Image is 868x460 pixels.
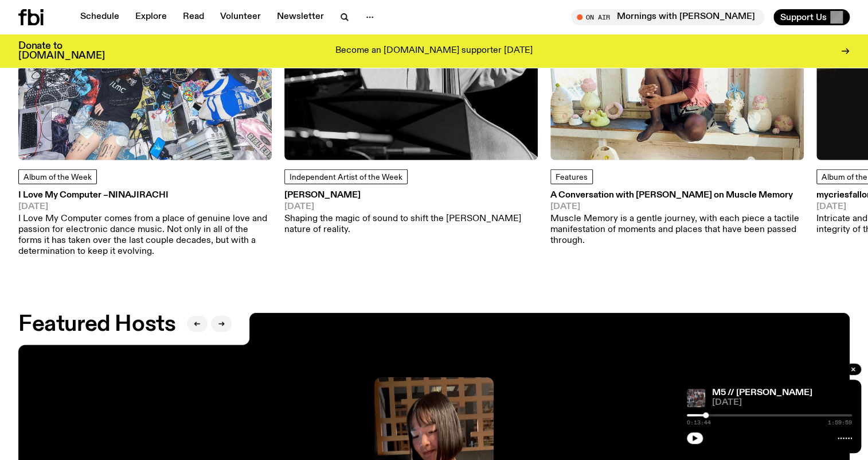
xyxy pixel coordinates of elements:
button: On AirMornings with [PERSON_NAME] [571,9,764,25]
a: Explore [128,9,174,25]
button: Support Us [773,9,850,25]
h3: Donate to [DOMAIN_NAME] [18,41,105,61]
span: [DATE] [18,203,272,211]
a: Read [176,9,211,25]
a: [PERSON_NAME][DATE]Shaping the magic of sound to shift the [PERSON_NAME] nature of reality. [284,191,538,235]
span: Ninajirachi [108,191,169,200]
span: [DATE] [284,203,538,211]
span: Features [556,173,588,181]
a: Newsletter [270,9,331,25]
a: Album of the Week [18,169,97,184]
span: Independent Artist of the Week [290,173,402,181]
a: Volunteer [213,9,268,25]
span: Support Us [780,12,827,22]
h2: Featured Hosts [18,314,175,335]
a: I Love My Computer –Ninajirachi[DATE]I Love My Computer comes from a place of genuine love and pa... [18,191,272,257]
span: [DATE] [550,203,804,211]
p: Muscle Memory is a gentle journey, with each piece a tactile manifestation of moments and places ... [550,214,804,247]
a: Schedule [73,9,126,25]
span: 0:13:44 [687,420,711,426]
h3: A Conversation with [PERSON_NAME] on Muscle Memory [550,191,804,200]
a: M5 // [PERSON_NAME] [712,388,812,397]
a: Independent Artist of the Week [284,169,408,184]
p: Shaping the magic of sound to shift the [PERSON_NAME] nature of reality. [284,214,538,235]
span: 1:59:59 [828,420,852,426]
span: [DATE] [712,399,852,407]
p: Become an [DOMAIN_NAME] supporter [DATE] [335,46,533,56]
span: Album of the Week [24,173,92,181]
p: I Love My Computer comes from a place of genuine love and passion for electronic dance music. Not... [18,214,272,258]
h3: [PERSON_NAME] [284,191,538,200]
h3: I Love My Computer – [18,191,272,200]
a: Features [550,169,593,184]
a: A Conversation with [PERSON_NAME] on Muscle Memory[DATE]Muscle Memory is a gentle journey, with e... [550,191,804,246]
